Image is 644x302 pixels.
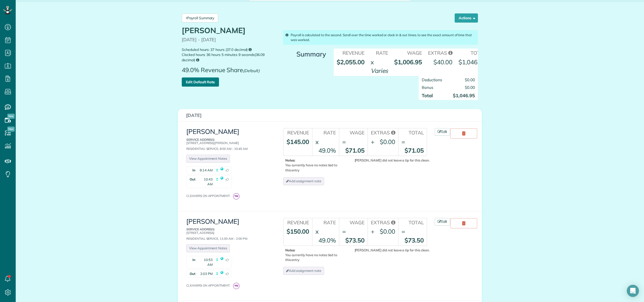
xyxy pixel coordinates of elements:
[425,49,455,56] th: Extras
[455,13,478,23] button: Actions
[186,194,232,198] span: Cleaners on appointment:
[371,137,374,146] div: +
[405,236,424,244] strong: $73.50
[186,244,230,252] a: View Appointment Notes
[458,58,486,66] strong: $1,046.95
[334,49,368,56] th: Revenue
[380,137,395,146] div: $0.00
[182,37,277,42] p: [DATE] - [DATE]
[186,127,239,136] a: [PERSON_NAME]
[368,49,391,56] th: Rate
[200,271,213,276] span: 2:03 PM
[312,128,339,136] th: Rate
[318,236,336,245] div: 49.0%
[337,58,365,66] strong: $2,055.00
[453,93,475,98] strong: $1,046.95
[405,147,424,154] strong: $71.05
[182,77,219,87] a: Edit Default Rate
[315,137,319,146] div: x
[186,138,272,151] div: Residential Service, 8:00 AM - 10:45 AM
[7,127,15,132] span: New
[371,227,374,236] div: +
[233,193,239,199] span: YM
[345,147,365,154] strong: $71.05
[198,177,213,187] span: 10:43 AM
[435,218,450,226] a: Edit
[465,85,475,90] span: $0.00
[285,248,342,262] p: You currently have no notes tied to this entry
[187,176,197,188] strong: Out
[368,128,398,136] th: Extras
[394,58,422,66] strong: $1,006.95
[435,128,450,136] a: Edit
[283,51,326,58] h3: Summary
[401,137,405,146] div: =
[287,138,309,146] strong: $145.00
[285,248,295,252] b: Notes:
[186,227,215,231] b: Service Address:
[186,113,474,118] h3: [DATE]
[283,128,312,136] th: Revenue
[380,227,395,236] div: $0.00
[200,168,213,173] span: 8:14 AM
[455,49,489,56] th: Total
[182,26,277,35] h1: [PERSON_NAME]
[285,158,295,162] b: Notes:
[422,85,433,90] span: Bonus
[398,218,427,226] th: Total
[283,267,324,275] a: Add assignment note
[371,58,374,66] div: x
[283,218,312,226] th: Revenue
[198,257,213,267] span: 10:53 AM
[283,30,478,45] div: Payroll is calculated to the second. Scroll over the time worked or clock in & out times. to see ...
[318,146,336,155] div: 49.0%
[285,158,342,172] p: You currently have no notes tied to this entry
[187,167,197,174] strong: In
[342,227,346,236] div: =
[187,270,197,277] strong: Out
[343,248,430,253] div: [PERSON_NAME] did not leave a tip for this clean.
[182,67,262,77] span: 49.0% Revenue Share
[422,77,442,82] span: Deductions
[243,68,260,73] em: (Default)
[391,49,425,56] th: Wage
[343,158,430,163] div: [PERSON_NAME] did not leave a tip for this clean.
[465,77,475,82] span: $0.00
[315,227,319,236] div: x
[186,228,272,234] p: [STREET_ADDRESS]
[186,138,215,142] b: Service Address:
[342,137,346,146] div: =
[186,228,272,240] div: Residential Service, 11:00 AM - 2:00 PM
[422,93,433,98] strong: Total
[339,218,368,226] th: Wage
[339,128,368,136] th: Wage
[7,114,15,119] span: New
[368,218,398,226] th: Extras
[345,236,365,244] strong: $73.50
[371,67,388,74] em: Varies
[182,13,218,23] a: Payroll Summary
[287,228,309,235] strong: $150.00
[283,177,324,185] a: Add assignment note
[182,47,277,63] small: Scheduled hours: 37 hours (37.0 decimal) Clocked hours: 36 hours 5 minutes 9 seconds(36.09 decimal)
[401,227,405,236] div: =
[433,58,452,66] div: $40.00
[186,217,239,226] a: [PERSON_NAME]
[186,284,232,287] span: Cleaners on appointment:
[233,283,239,289] span: YM
[398,128,427,136] th: Total
[186,155,230,163] a: View Appointment Notes
[187,256,197,268] strong: In
[627,285,639,297] div: Open Intercom Messenger
[312,218,339,226] th: Rate
[186,138,272,145] p: [STREET_ADDRESS][PERSON_NAME]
